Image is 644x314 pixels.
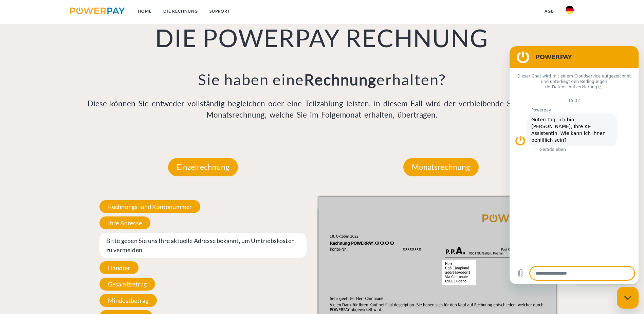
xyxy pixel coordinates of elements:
[158,5,204,17] a: DIE RECHNUNG
[99,294,157,307] span: Mindestbetrag
[99,200,201,213] span: Rechnungs- und Kontonummer
[84,98,560,121] p: Diese können Sie entweder vollständig begleichen oder eine Teilzahlung leisten, in diesem Fall wi...
[566,6,574,14] img: de
[99,261,139,274] span: Händler
[539,5,560,17] a: agb
[84,22,560,53] h1: DIE POWERPAY RECHNUNG
[510,46,639,284] iframe: Messaging-Fenster
[168,158,238,176] p: Einzelrechnung
[617,287,639,309] iframe: Schaltfläche zum Öffnen des Messaging-Fensters; Konversation läuft
[99,233,307,258] span: Bitte geben Sie uns Ihre aktuelle Adresse bekannt, um Umtriebskosten zu vermeiden.
[204,5,236,17] a: SUPPORT
[304,70,376,89] b: Rechnung
[99,278,155,291] span: Gesamtbetrag
[84,70,560,89] h3: Sie haben eine erhalten?
[70,7,125,14] img: logo-powerpay.svg
[99,216,150,229] span: Ihre Adresse
[403,158,479,176] p: Monatsrechnung
[132,5,158,17] a: Home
